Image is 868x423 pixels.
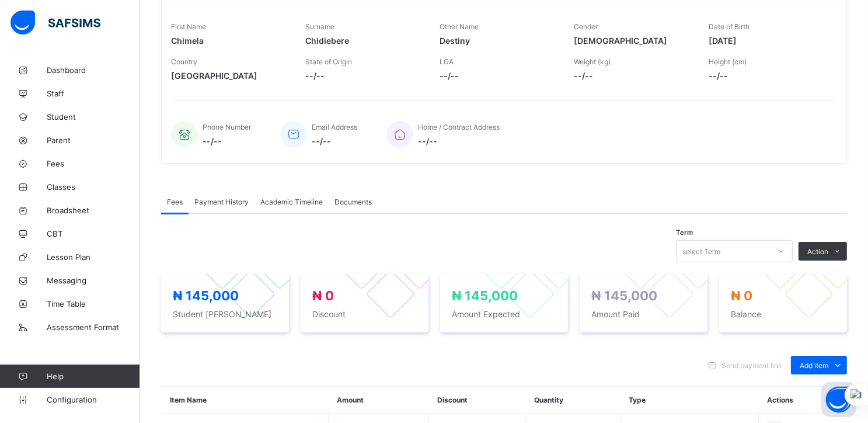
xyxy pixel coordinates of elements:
[260,197,323,206] span: Academic Timeline
[47,276,140,285] span: Messaging
[676,228,693,237] span: Term
[574,57,611,66] span: Weight (kg)
[440,57,454,66] span: LGA
[758,387,847,414] th: Actions
[709,57,747,66] span: Height (cm)
[428,387,525,414] th: Discount
[591,309,696,319] span: Amount Paid
[440,36,556,46] span: Destiny
[47,112,140,122] span: Student
[171,71,288,81] span: [GEOGRAPHIC_DATA]
[821,382,856,417] button: Open asap
[305,22,334,31] span: Surname
[800,361,828,370] span: Add item
[47,89,140,98] span: Staff
[620,387,758,414] th: Type
[440,22,479,31] span: Other Name
[452,288,518,303] span: ₦ 145,000
[709,71,825,81] span: --/--
[11,11,100,35] img: safsims
[312,136,357,146] span: --/--
[162,387,329,414] th: Item Name
[440,71,556,81] span: --/--
[574,71,691,81] span: --/--
[312,288,334,303] span: ₦ 0
[312,123,357,131] span: Email Address
[591,288,657,303] span: ₦ 145,000
[305,71,422,81] span: --/--
[328,387,428,414] th: Amount
[171,36,288,46] span: Chimela
[171,57,197,66] span: Country
[203,123,251,131] span: Phone Number
[47,323,140,332] span: Assessment Format
[574,36,691,46] span: [DEMOGRAPHIC_DATA]
[731,288,752,303] span: ₦ 0
[173,288,239,303] span: ₦ 145,000
[47,229,140,238] span: CBT
[452,309,556,319] span: Amount Expected
[47,159,140,168] span: Fees
[47,252,140,262] span: Lesson Plan
[47,65,140,75] span: Dashboard
[47,206,140,215] span: Broadsheet
[418,123,500,131] span: Home / Contract Address
[173,309,277,319] span: Student [PERSON_NAME]
[305,57,352,66] span: State of Origin
[47,299,140,308] span: Time Table
[682,240,720,262] div: select Term
[47,372,140,381] span: Help
[194,197,249,206] span: Payment History
[807,247,828,256] span: Action
[418,136,500,146] span: --/--
[525,387,620,414] th: Quantity
[305,36,422,46] span: Chidiebere
[203,136,251,146] span: --/--
[731,309,835,319] span: Balance
[312,309,417,319] span: Discount
[47,395,140,404] span: Configuration
[334,197,372,206] span: Documents
[47,182,140,192] span: Classes
[171,22,206,31] span: First Name
[709,36,825,46] span: [DATE]
[47,136,140,145] span: Parent
[574,22,598,31] span: Gender
[721,361,782,370] span: Send payment link
[167,197,183,206] span: Fees
[709,22,750,31] span: Date of Birth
